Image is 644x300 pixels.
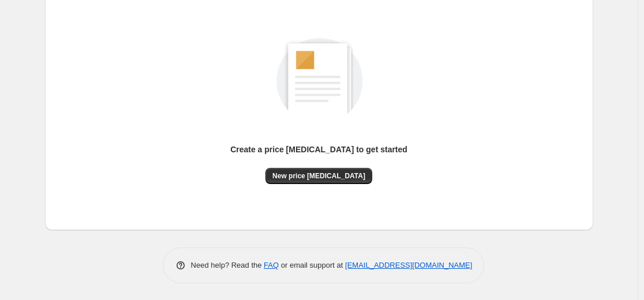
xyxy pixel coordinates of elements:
[279,261,345,269] span: or email support at
[272,171,365,181] span: New price [MEDICAL_DATA]
[230,144,407,155] p: Create a price [MEDICAL_DATA] to get started
[345,261,472,269] a: [EMAIL_ADDRESS][DOMAIN_NAME]
[264,261,279,269] a: FAQ
[265,168,372,184] button: New price [MEDICAL_DATA]
[191,261,264,269] span: Need help? Read the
